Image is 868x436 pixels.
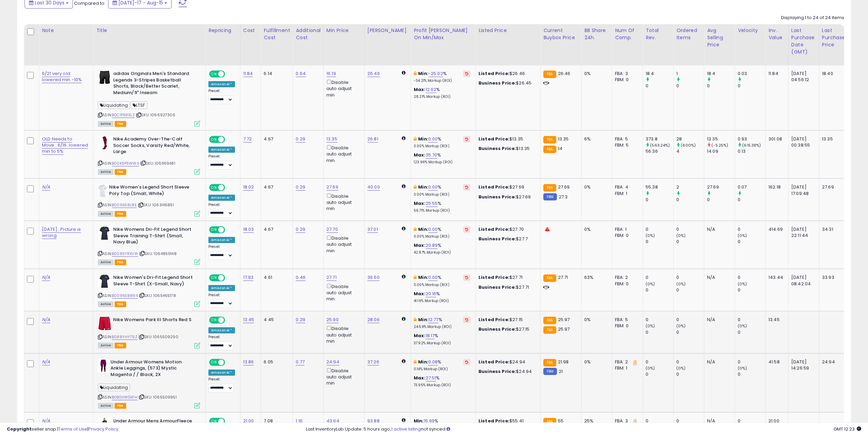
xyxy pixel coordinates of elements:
div: BB Share 24h. [584,27,609,41]
span: All listings currently available for purchase on Amazon [98,211,114,217]
div: Profit [PERSON_NAME] on Min/Max [414,27,473,41]
span: OFF [224,137,235,142]
span: OFF [224,227,235,233]
div: 162.18 [768,184,783,190]
b: Max: [414,200,426,207]
a: 25.90 [326,316,339,323]
div: Preset: [208,293,235,308]
p: 0.00% Markup (ROI) [414,144,470,149]
a: 0.46 [296,274,306,281]
a: 13.45 [243,316,254,323]
div: $27.7 [479,236,535,242]
a: 27.69 [326,184,338,191]
div: 0 [646,197,673,203]
small: (0%) [646,233,655,238]
b: Max: [414,242,426,249]
a: Terms of Use [58,426,87,432]
div: 4.45 [264,317,288,323]
a: 0.29 [296,226,305,233]
b: Business Price: [479,145,516,152]
small: (0%) [676,233,686,238]
div: Preset: [208,154,235,169]
span: LTSF [131,101,147,109]
div: FBA: 1 [615,226,637,232]
div: 0 [738,226,765,232]
div: 0 [646,83,673,89]
div: 0.13 [738,148,765,154]
div: Avg Selling Price [707,27,732,48]
span: 27.71 [558,274,568,281]
div: Disable auto adjust min [326,78,359,98]
a: 0.29 [296,136,305,142]
div: 0 [738,83,765,89]
div: FBA: 2 [615,274,637,281]
a: 25.55 [426,200,438,207]
span: | SKU: 1063146851 [138,202,174,208]
a: B0BGVWSKFH [112,394,137,400]
a: 40.00 [367,184,380,191]
span: All listings currently available for purchase on Amazon [98,169,114,175]
span: ON [210,137,218,142]
small: FBA [543,146,556,153]
div: $27.71 [479,274,535,281]
span: ON [210,275,218,281]
div: Additional Cost [296,27,321,41]
div: ASIN: [98,136,200,174]
div: 27.69 [707,184,735,190]
a: 0.00 [428,274,438,281]
div: $27.69 [479,194,535,200]
b: Min: [418,136,428,142]
div: % [414,242,470,255]
b: Min: [418,70,428,77]
a: B0096E8864 [112,293,138,299]
a: 0.00 [428,136,438,142]
a: 0.08 [428,359,438,365]
div: 6.14 [264,71,288,77]
div: 0 [738,287,765,293]
div: 0 [738,274,765,281]
span: | SKU: 1064859148 [139,251,177,256]
div: Cost [243,27,258,34]
div: Displaying 1 to 24 of 24 items [781,15,844,21]
b: Nike Women's Dri-Fit Legend Short Sleeve T-Shirt (X-Small, Navy) [113,274,196,289]
div: 0 [646,239,673,245]
div: FBM: 0 [615,77,637,83]
div: Preset: [208,244,235,260]
span: FBA [115,301,126,307]
div: 0 [707,83,735,89]
div: 0.07 [738,184,765,190]
a: 18.03 [243,226,254,233]
a: 18.02 [243,184,254,191]
div: Num of Comp. [615,27,640,41]
b: Min: [418,226,428,232]
b: Min: [418,274,428,281]
span: FBA [115,121,126,127]
span: | SKU: 1061169481 [140,161,175,166]
b: Nike Womens Park III Shorts Red S [113,317,196,325]
div: 56.36 [646,148,673,154]
a: 20.16 [426,290,437,297]
div: $27.70 [479,226,535,232]
a: 36.60 [367,274,380,281]
small: (0%) [646,281,655,287]
p: 0.00% Markup (ROI) [414,283,470,287]
p: 28.21% Markup (ROI) [414,94,470,99]
span: FBA [115,259,126,265]
small: (0%) [738,233,747,238]
div: 0% [584,226,607,232]
div: FBM: 1 [615,191,637,197]
div: ASIN: [98,317,200,348]
span: OFF [224,185,235,191]
span: ON [210,185,218,191]
p: 123.96% Markup (ROI) [414,160,470,165]
div: FBM: 5 [615,142,637,148]
span: 25.97 [558,316,570,323]
b: Listed Price: [479,316,510,323]
div: Amazon AI * [208,81,235,87]
div: Velocity [738,27,763,34]
a: OLD Needs to Move...6/16..lowered min to 5% [42,136,88,155]
div: Listed Price [479,27,538,34]
b: Listed Price: [479,70,510,77]
div: Min Price [326,27,362,34]
div: 34.31 [822,226,844,232]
